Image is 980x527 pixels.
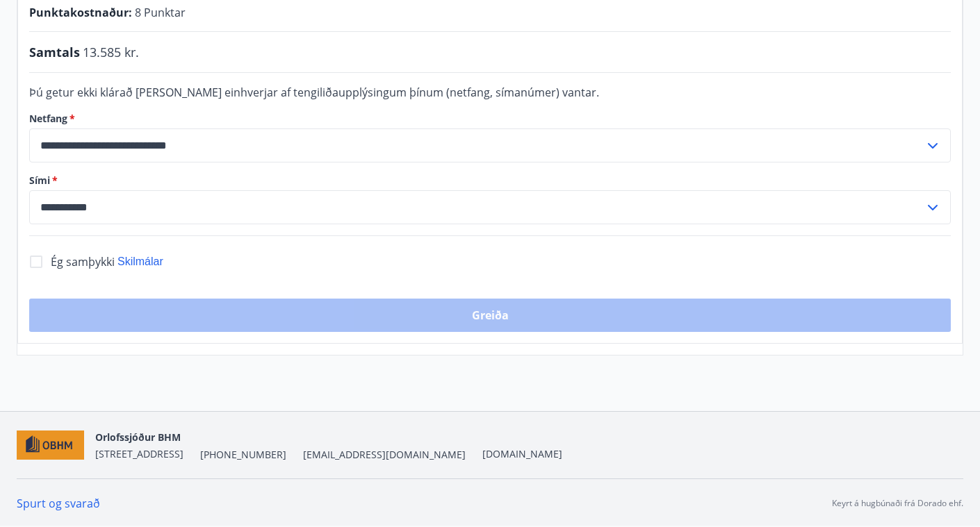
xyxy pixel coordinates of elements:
[482,447,562,460] a: [DOMAIN_NAME]
[117,254,163,269] button: Skilmálar
[29,112,951,126] label: Netfang
[83,43,139,61] span: 13.585 kr.
[29,5,132,20] span: Punktakostnaður :
[29,43,80,61] span: Samtals
[135,5,186,20] span: 8 Punktar
[17,430,84,460] img: c7HIBRK87IHNqKbXD1qOiSZFdQtg2UzkX3TnRQ1O.png
[29,174,951,187] label: Sími
[117,256,163,267] span: Skilmálar
[51,254,115,269] span: Ég samþykki
[17,496,100,511] a: Spurt og svarað
[303,448,466,462] span: [EMAIL_ADDRESS][DOMAIN_NAME]
[29,85,599,100] span: Þú getur ekki klárað [PERSON_NAME] einhverjar af tengiliðaupplýsingum þínum (netfang, símanúmer) ...
[832,497,963,510] p: Keyrt á hugbúnaði frá Dorado ehf.
[95,447,183,460] span: [STREET_ADDRESS]
[95,430,181,444] span: Orlofssjóður BHM
[200,448,286,462] span: [PHONE_NUMBER]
